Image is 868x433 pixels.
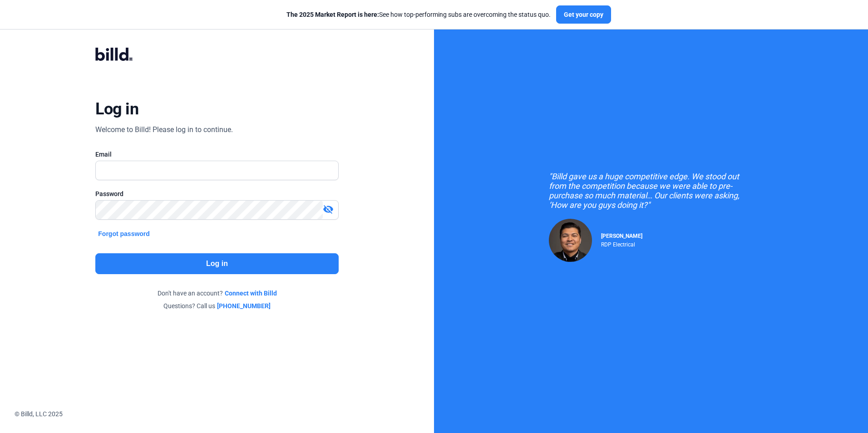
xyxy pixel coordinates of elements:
div: "Billd gave us a huge competitive edge. We stood out from the competition because we were able to... [549,172,753,210]
div: RDP Electrical [601,239,642,248]
button: Get your copy [556,5,611,24]
div: Log in [95,99,138,119]
a: Connect with Billd [225,289,277,298]
button: Forgot password [95,229,153,239]
div: Welcome to Billd! Please log in to continue. [95,124,233,135]
img: Raul Pacheco [549,219,592,262]
div: Email [95,150,338,159]
div: Questions? Call us [95,301,338,310]
button: Log in [95,253,338,274]
span: The 2025 Market Report is here: [286,11,379,18]
span: [PERSON_NAME] [601,233,642,239]
mat-icon: visibility_off [323,204,334,215]
div: Don't have an account? [95,289,338,298]
div: Password [95,189,338,198]
div: See how top-performing subs are overcoming the status quo. [286,10,551,19]
a: [PHONE_NUMBER] [217,301,271,310]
